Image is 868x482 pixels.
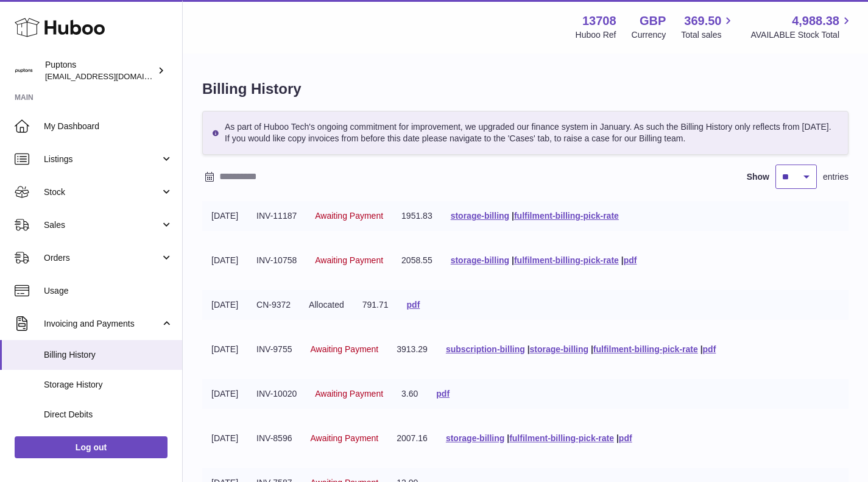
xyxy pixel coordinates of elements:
[582,13,616,29] strong: 13708
[202,246,247,275] td: [DATE]
[44,409,173,420] span: Direct Debits
[315,255,383,265] span: Awaiting Payment
[681,29,735,41] span: Total sales
[509,433,614,443] a: fulfilment-billing-pick-rate
[310,433,378,443] span: Awaiting Payment
[792,13,839,29] span: 4,988.38
[703,344,716,354] a: pdf
[44,186,160,198] span: Stock
[823,171,849,183] span: entries
[591,344,593,354] span: |
[202,290,247,320] td: [DATE]
[750,29,853,41] span: AVAILABLE Stock Total
[247,335,301,364] td: INV-9755
[507,433,509,443] span: |
[621,255,624,265] span: |
[247,379,306,409] td: INV-10020
[593,344,698,354] a: fulfilment-billing-pick-rate
[309,300,344,310] span: Allocated
[247,424,301,453] td: INV-8596
[451,211,509,221] a: storage-billing
[750,13,853,41] a: 4,988.38 AVAILABLE Stock Total
[44,219,160,231] span: Sales
[15,62,33,80] img: hello@puptons.com
[624,255,637,265] a: pdf
[616,433,619,443] span: |
[446,344,525,354] a: subscription-billing
[436,389,450,399] a: pdf
[353,290,398,320] td: 791.71
[530,344,588,354] a: storage-billing
[514,211,619,221] a: fulfilment-billing-pick-rate
[44,252,160,264] span: Orders
[392,246,442,275] td: 2058.55
[45,71,179,81] span: [EMAIL_ADDRESS][DOMAIN_NAME]
[392,379,427,409] td: 3.60
[387,424,437,453] td: 2007.16
[247,290,300,320] td: CN-9372
[528,344,530,354] span: |
[684,13,721,29] span: 369.50
[392,201,442,231] td: 1951.83
[315,211,383,221] span: Awaiting Payment
[451,255,509,265] a: storage-billing
[202,335,247,364] td: [DATE]
[247,201,306,231] td: INV-11187
[44,318,160,330] span: Invoicing and Payments
[44,121,173,132] span: My Dashboard
[576,29,616,41] div: Huboo Ref
[45,59,155,82] div: Puptons
[202,379,247,409] td: [DATE]
[512,211,514,221] span: |
[747,171,769,183] label: Show
[44,154,160,165] span: Listings
[44,349,173,361] span: Billing History
[619,433,632,443] a: pdf
[640,13,666,29] strong: GBP
[514,255,619,265] a: fulfilment-billing-pick-rate
[700,344,703,354] span: |
[446,433,504,443] a: storage-billing
[202,111,849,155] div: As part of Huboo Tech's ongoing commitment for improvement, we upgraded our finance system in Jan...
[202,424,247,453] td: [DATE]
[310,344,378,354] span: Awaiting Payment
[681,13,735,41] a: 369.50 Total sales
[15,436,168,458] a: Log out
[44,379,173,391] span: Storage History
[247,246,306,275] td: INV-10758
[512,255,514,265] span: |
[407,300,420,310] a: pdf
[202,201,247,231] td: [DATE]
[387,335,437,364] td: 3913.29
[315,389,383,399] span: Awaiting Payment
[632,29,666,41] div: Currency
[44,285,173,297] span: Usage
[202,79,849,99] h1: Billing History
